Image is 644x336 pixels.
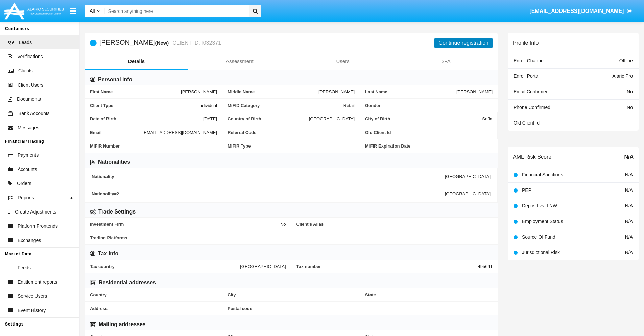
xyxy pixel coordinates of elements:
span: Email Confirmed [514,89,548,94]
a: Assessment [188,53,291,69]
span: 495641 [478,264,493,269]
span: No [627,89,633,94]
span: N/A [625,203,633,208]
span: Trading Platforms [90,235,493,240]
span: Date of Birth [90,116,203,121]
a: Users [291,53,395,69]
span: Investment Firm [90,222,280,227]
span: Source Of Fund [522,234,555,240]
span: Nationality [92,174,445,179]
span: N/A [625,172,633,177]
small: CLIENT ID: I032371 [171,40,221,46]
span: N/A [625,250,633,255]
span: [PERSON_NAME] [181,89,217,94]
span: Phone Confirmed [514,105,550,110]
h6: AML Risk Score [513,154,551,160]
span: Old Client Id [365,130,492,135]
input: Search [105,5,247,17]
span: State [365,292,493,297]
span: Client Type [90,103,198,108]
span: Documents [17,96,41,103]
span: [PERSON_NAME] [318,89,355,94]
a: [EMAIL_ADDRESS][DOMAIN_NAME] [526,2,636,21]
span: Country [90,292,217,297]
a: Details [85,53,188,69]
span: Tax number [296,264,478,269]
span: [GEOGRAPHIC_DATA] [240,264,286,269]
span: Bank Accounts [18,110,50,117]
span: Service Users [18,293,47,300]
span: N/A [625,219,633,224]
span: Referral Code [228,130,355,135]
span: Orders [17,180,31,187]
span: No [280,222,286,227]
span: Client’s Alias [296,222,493,227]
span: N/A [625,234,633,240]
span: Enroll Channel [514,58,545,63]
span: Retail [343,103,355,108]
h5: [PERSON_NAME] [99,39,221,47]
button: Continue registration [434,38,493,48]
span: No [627,105,633,110]
span: Email [90,130,143,135]
span: MiFID Category [228,103,343,108]
span: Alaric Pro [612,73,633,79]
span: Sofia [482,116,492,121]
a: 2FA [395,53,498,69]
span: Country of Birth [228,116,309,121]
h6: Nationalities [98,158,130,166]
div: (New) [155,39,171,47]
span: Offline [619,58,633,63]
span: [PERSON_NAME] [456,89,493,94]
span: Last Name [365,89,456,94]
span: Exchanges [18,237,41,244]
span: [EMAIL_ADDRESS][DOMAIN_NAME] [529,8,624,14]
span: Feeds [18,264,31,271]
span: Platform Frontends [18,223,58,230]
h6: Tax info [98,250,118,257]
span: Accounts [18,166,37,173]
span: City of Birth [365,116,482,121]
h6: Trade Settings [98,208,136,216]
h6: Mailing addresses [99,321,146,328]
span: Event History [18,307,46,314]
span: PEP [522,187,531,193]
span: Jurisdictional Risk [522,250,560,255]
span: MiFIR Number [90,143,217,149]
span: [GEOGRAPHIC_DATA] [309,116,355,121]
span: MiFIR Type [228,143,355,149]
span: First Name [90,89,181,94]
span: Payments [18,152,39,159]
span: [EMAIL_ADDRESS][DOMAIN_NAME] [143,130,217,135]
h6: Residential addresses [99,279,156,286]
span: Leads [19,39,32,46]
span: Old Client Id [514,120,540,126]
span: N/A [625,187,633,193]
span: Nationality #2 [92,191,445,196]
span: Clients [18,67,33,74]
span: [GEOGRAPHIC_DATA] [445,174,491,179]
span: Create Adjustments [15,208,56,216]
span: Employment Status [522,219,563,224]
span: Deposit vs. LNW [522,203,557,208]
span: Messages [18,124,39,131]
span: Client Users [18,82,43,89]
span: MiFIR Expiration Date [365,143,493,149]
h6: Personal info [98,76,132,83]
span: Address [90,306,217,311]
span: City [228,292,355,297]
span: Tax country [90,264,240,269]
span: Postal code [228,306,355,311]
span: N/A [624,153,634,161]
span: Middle Name [228,89,318,94]
span: Reports [18,194,34,201]
a: All [85,7,105,15]
span: Verifications [17,53,43,60]
span: [GEOGRAPHIC_DATA] [445,191,491,196]
span: Individual [198,103,217,108]
span: All [90,8,95,14]
span: Gender [365,103,493,108]
img: Logo image [3,1,65,21]
span: [DATE] [203,116,217,121]
span: Financial Sanctions [522,172,563,177]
